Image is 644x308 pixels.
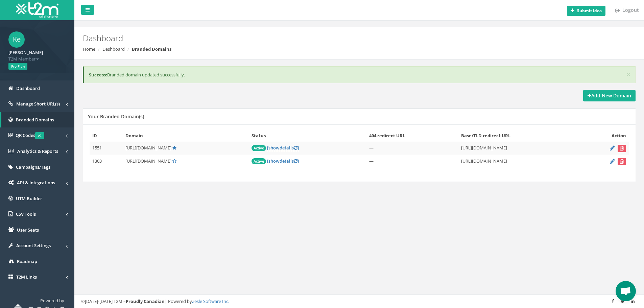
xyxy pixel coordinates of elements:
span: Powered by [40,298,64,304]
span: Campaigns/Tags [16,164,50,170]
a: Zesle Software Inc. [192,298,229,304]
span: show [268,158,280,164]
span: Ke [8,31,25,48]
span: User Seats [17,227,39,233]
span: Manage Short URL(s) [16,101,60,107]
td: [URL][DOMAIN_NAME] [458,155,580,168]
span: Roadmap [17,258,37,264]
strong: Add New Domain [588,92,631,99]
a: [showdetails] [267,145,299,151]
td: [URL][DOMAIN_NAME] [458,142,580,155]
span: Active [252,145,266,151]
a: Default [172,145,176,151]
button: Submit idea [567,6,605,16]
th: ID [90,130,123,142]
td: 1303 [90,155,123,168]
a: [PERSON_NAME] T2M Member [8,48,66,62]
b: Success: [89,72,107,78]
span: T2M Links [16,274,37,280]
a: [showdetails] [267,158,299,164]
span: Pro Plan [8,63,27,70]
th: Action [580,130,629,142]
h5: Your Branded Domain(s) [88,114,144,119]
a: Set Default [172,158,176,164]
span: QR Codes [16,132,44,138]
strong: Branded Domains [132,46,171,52]
span: T2M Member [8,56,66,62]
a: Add New Domain [583,90,636,101]
td: — [366,155,458,168]
th: Domain [123,130,249,142]
strong: Proudly Canadian [126,298,165,304]
span: v2 [35,132,44,139]
th: 404 redirect URL [366,130,458,142]
th: Base/TLD redirect URL [458,130,580,142]
span: Analytics & Reports [17,148,58,154]
span: Dashboard [16,85,40,91]
a: Home [83,46,95,52]
span: Active [252,158,266,164]
a: Open chat [616,281,636,301]
th: Status [249,130,366,142]
span: Account Settings [16,242,51,248]
td: 1551 [90,142,123,155]
span: [URL][DOMAIN_NAME] [125,145,171,151]
span: show [268,145,280,151]
span: API & Integrations [17,180,55,186]
a: Dashboard [102,46,125,52]
div: Branded domain updated successfully. [83,66,636,84]
span: CSV Tools [16,211,36,217]
img: T2M [16,2,58,18]
span: UTM Builder [16,195,42,202]
div: ©[DATE]-[DATE] T2M – | Powered by [81,298,637,305]
strong: [PERSON_NAME] [8,49,43,55]
b: Submit idea [577,8,602,14]
button: × [626,71,630,78]
span: Branded Domains [16,117,54,123]
td: — [366,142,458,155]
span: [URL][DOMAIN_NAME] [125,158,171,164]
h2: Dashboard [83,34,542,43]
